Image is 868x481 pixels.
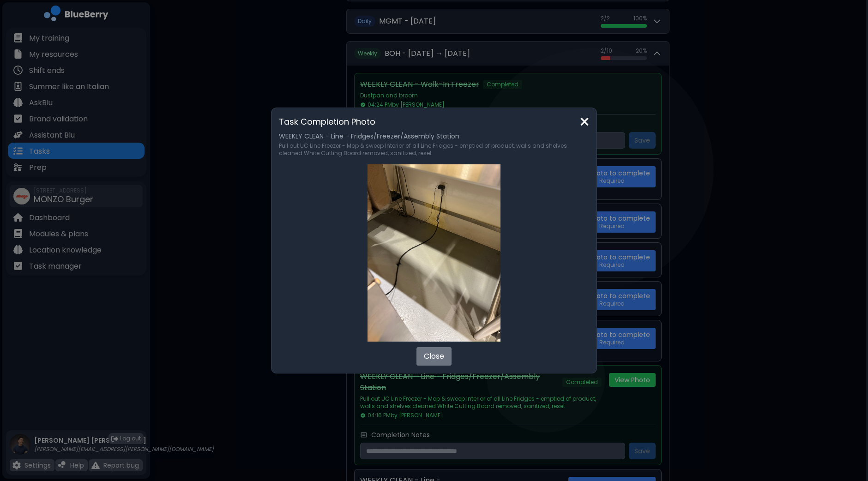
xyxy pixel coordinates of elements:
[279,164,589,342] img: Task completion photo
[279,115,589,128] h3: Task Completion Photo
[279,132,589,140] p: WEEKLY CLEAN - Line - Fridges/Freezer/Assembly Station
[580,115,589,128] img: close icon
[279,142,589,157] p: Pull out UC Line Freezer - Mop & sweep Interior of all Line Fridges - emptied of product, walls a...
[416,347,452,366] button: Close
